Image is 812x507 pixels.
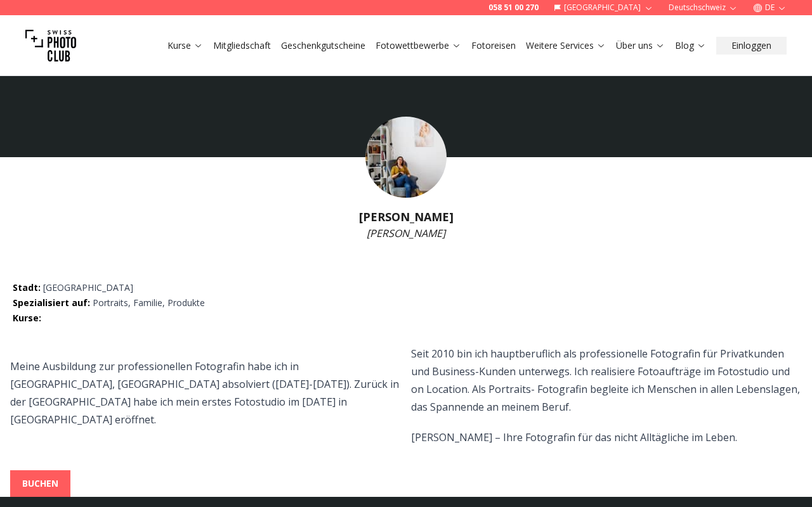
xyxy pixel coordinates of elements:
button: Fotowettbewerbe [370,37,466,55]
img: Swiss photo club [25,20,76,71]
b: BUCHEN [22,477,58,490]
button: Weitere Services [521,37,611,55]
a: Fotowettbewerbe [376,39,461,52]
img: Sandra Stamm [365,117,447,198]
a: Blog [675,39,706,52]
span: Stadt : [13,281,43,293]
a: Geschenkgutscheine [281,39,365,52]
a: Weitere Services [526,39,606,52]
button: Fotoreisen [466,37,521,55]
button: Geschenkgutscheine [276,37,370,55]
button: Über uns [611,37,670,55]
a: Mitgliedschaft [213,39,271,52]
button: Kurse [162,37,208,55]
a: Fotoreisen [471,39,516,52]
p: [GEOGRAPHIC_DATA] [13,281,799,294]
button: BUCHEN [10,470,70,497]
p: [PERSON_NAME] – Ihre Fotografin für das nicht Alltägliche im Leben. [411,428,802,446]
a: Über uns [616,39,665,52]
a: Kurse [167,39,203,52]
span: Spezialisiert auf : [13,297,90,309]
button: Einloggen [716,37,787,55]
a: 058 51 00 270 [488,3,539,13]
p: Seit 2010 bin ich hauptberuflich als professionelle Fotografin für Privatkunden und Business-Kund... [411,345,802,416]
p: Portraits, Familie, Produkte [13,297,799,309]
button: Blog [670,37,711,55]
button: Mitgliedschaft [208,37,276,55]
span: Kurse : [13,312,41,324]
p: Meine Ausbildung zur professionellen Fotografin habe ich in [GEOGRAPHIC_DATA], [GEOGRAPHIC_DATA] ... [10,357,401,428]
